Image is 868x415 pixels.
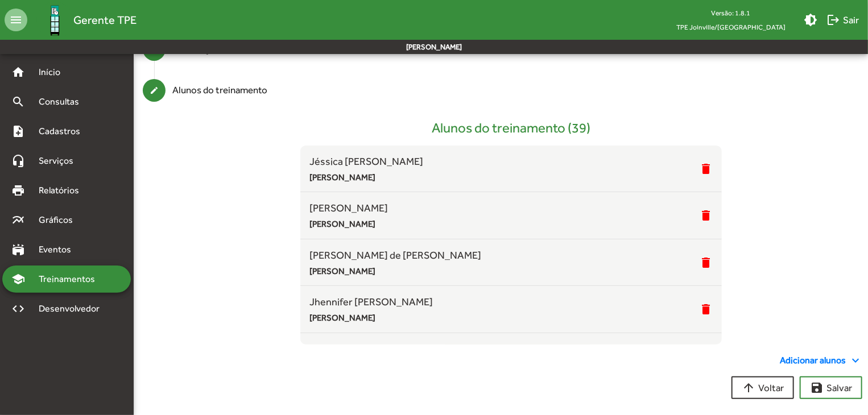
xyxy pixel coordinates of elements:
mat-icon: save [810,381,824,395]
mat-icon: stadium [11,243,25,256]
mat-icon: delete [699,209,713,222]
mat-icon: delete [699,302,713,316]
span: [PERSON_NAME] [309,218,699,231]
mat-icon: menu [5,9,27,31]
span: [PERSON_NAME] [309,341,699,356]
button: Salvar [800,376,862,399]
span: Relatórios [32,184,94,197]
mat-icon: arrow_upward [742,381,755,395]
mat-icon: multiline_chart [11,213,25,227]
mat-icon: logout [826,13,840,27]
div: Versão: 1.8.1 [667,6,795,20]
span: Início [32,65,77,79]
mat-icon: delete [699,162,713,176]
mat-icon: delete [699,256,713,269]
mat-icon: expand_more [849,354,862,367]
span: Treinamentos [32,272,109,286]
span: [PERSON_NAME] [309,171,699,184]
span: Jéssica [PERSON_NAME] [309,153,699,169]
mat-icon: school [11,272,25,286]
span: Cadastros [32,125,95,138]
span: TPE Joinville/[GEOGRAPHIC_DATA] [667,20,795,34]
button: Sair [822,10,863,30]
span: Adicionar alunos [780,354,862,367]
mat-icon: headset_mic [11,154,25,168]
mat-icon: code [11,302,25,316]
span: [PERSON_NAME] [309,200,699,215]
a: Gerente TPE [27,2,137,39]
mat-icon: print [11,184,25,197]
span: [PERSON_NAME] de [PERSON_NAME] [309,247,699,263]
span: Salvar [810,377,852,398]
button: Voltar [731,376,794,399]
span: Serviços [32,154,89,168]
mat-icon: create [150,86,159,95]
span: Eventos [32,243,86,256]
img: Logo [36,2,73,39]
h4: Alunos do treinamento (39) [432,120,590,136]
mat-icon: home [11,65,25,79]
span: Jhennifer [PERSON_NAME] [309,294,699,309]
span: [PERSON_NAME] [309,265,699,278]
span: Gráficos [32,213,88,227]
span: Desenvolvedor [32,302,113,316]
div: Alunos do treinamento [172,83,267,98]
span: [PERSON_NAME] [309,312,699,325]
span: Gerente TPE [73,11,137,29]
mat-icon: brightness_medium [804,13,817,27]
span: Voltar [742,377,784,398]
span: Consultas [32,95,94,109]
mat-icon: search [11,95,25,109]
span: Sair [826,10,859,30]
mat-icon: note_add [11,125,25,138]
